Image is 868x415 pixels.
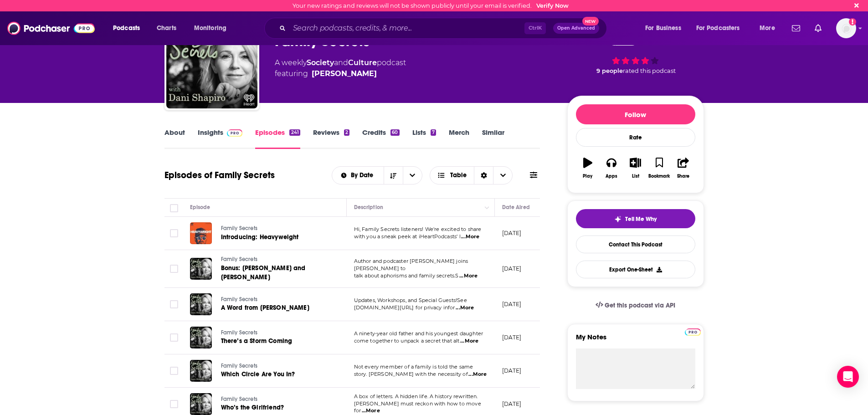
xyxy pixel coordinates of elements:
button: Sort Direction [384,167,403,184]
span: New [582,17,599,26]
span: Toggle select row [170,229,178,237]
p: [DATE] [502,229,522,237]
h1: Episodes of Family Secrets [164,169,275,181]
a: Culture [348,58,377,67]
span: Family Secrets [221,396,257,402]
a: Introducing: Heavyweight [221,233,329,242]
span: ...More [461,233,479,241]
p: [DATE] [502,400,522,408]
img: Family Secrets [166,17,257,108]
span: ...More [456,304,474,312]
span: Not every member of a family is told the same [354,364,473,370]
a: Get this podcast via API [588,294,683,317]
span: For Business [645,22,681,35]
div: Description [354,202,383,213]
button: Open AdvancedNew [553,23,599,34]
span: Family Secrets [221,329,257,336]
img: Podchaser Pro [227,129,243,137]
a: Dani Shapiro [312,68,377,79]
span: A ninety-year old father and his youngest daughter [354,330,483,337]
button: Share [671,152,695,184]
a: Family Secrets [221,362,329,370]
button: open menu [332,172,384,179]
a: Bonus: [PERSON_NAME] and [PERSON_NAME] [221,264,330,282]
input: Search podcasts, credits, & more... [289,21,524,36]
div: Your new ratings and reviews will not be shown publicly until your email is verified. [293,2,569,9]
img: User Profile [836,18,856,38]
a: Verify Now [536,2,569,9]
span: Toggle select row [170,300,178,308]
span: A box of letters. A hidden life. A history rewritten. [354,393,478,400]
button: tell me why sparkleTell Me Why [576,209,695,228]
p: [DATE] [502,333,522,341]
span: Toggle select row [170,265,178,273]
span: Tell Me Why [625,215,657,223]
p: [DATE] [502,300,522,308]
span: ...More [460,338,478,345]
a: Credits60 [362,128,399,149]
svg: Email not verified [849,18,856,26]
button: open menu [107,21,152,36]
span: [PERSON_NAME] must reckon with how to move for [354,400,481,414]
button: Choose View [430,166,513,184]
button: List [623,152,647,184]
span: with you a sneak peek at iHeartPodcasts' l [354,233,461,240]
button: Follow [576,104,695,124]
div: A weekly podcast [275,57,406,79]
label: My Notes [576,333,695,348]
span: Open Advanced [557,26,595,31]
div: Episode [190,202,211,213]
p: [DATE] [502,367,522,374]
span: By Date [351,172,376,179]
span: Family Secrets [221,296,257,302]
a: Lists7 [412,128,436,149]
a: Society [307,58,334,67]
span: Bonus: [PERSON_NAME] and [PERSON_NAME] [221,264,306,281]
span: A Word from [PERSON_NAME] [221,304,309,312]
a: Family Secrets [221,329,329,337]
button: Column Actions [482,202,493,213]
span: There’s a Storm Coming [221,337,293,345]
span: story. [PERSON_NAME] with the necessity of [354,371,468,377]
a: Episodes241 [255,128,300,149]
div: List [632,174,639,179]
span: [DOMAIN_NAME][URL] for privacy infor [354,304,455,311]
span: talk about aphorisms and family secrets.S [354,272,459,279]
a: Which Circle Are You In? [221,370,329,379]
span: ...More [468,371,487,378]
a: Who’s the Girlfriend? [221,403,329,412]
button: Bookmark [647,152,671,184]
a: Charts [151,21,182,36]
span: Podcasts [113,22,140,35]
span: For Podcasters [696,22,740,35]
a: Show notifications dropdown [811,20,825,36]
button: open menu [753,21,786,36]
button: Play [576,152,600,184]
span: Author and podcaster [PERSON_NAME] joins [PERSON_NAME] to [354,258,468,272]
a: Family Secrets [221,395,329,404]
a: Show notifications dropdown [788,20,804,36]
div: Open Intercom Messenger [837,366,859,388]
div: Date Aired [502,202,530,213]
div: Bookmark [648,174,670,179]
span: ...More [459,272,478,280]
a: Podchaser - Follow, Share and Rate Podcasts [7,20,95,37]
div: 2 [344,129,349,136]
span: Introducing: Heavyweight [221,233,299,241]
div: 241 [289,129,300,136]
img: tell me why sparkle [614,215,621,223]
span: Charts [157,22,176,35]
span: Hi, Family Secrets listeners! We're excited to share [354,226,482,232]
span: Family Secrets [221,225,257,231]
span: Ctrl K [524,22,546,34]
a: Family Secrets [221,225,329,233]
button: open menu [188,21,238,36]
span: Get this podcast via API [605,302,675,309]
div: Sort Direction [474,167,493,184]
h2: Choose List sort [332,166,422,184]
button: Apps [600,152,623,184]
span: Toggle select row [170,400,178,408]
a: A Word from [PERSON_NAME] [221,303,329,313]
a: InsightsPodchaser Pro [198,128,243,149]
span: Toggle select row [170,367,178,375]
